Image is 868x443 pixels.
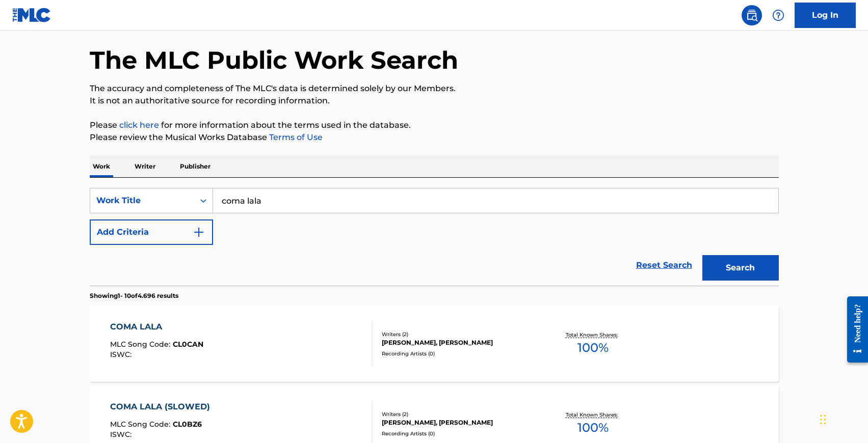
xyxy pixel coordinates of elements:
[96,195,188,207] div: Work Title
[577,339,609,357] span: 100 %
[768,5,788,25] div: Help
[90,95,779,107] p: It is not an authoritative source for recording information.
[90,45,458,75] h1: The MLC Public Work Search
[839,289,868,371] iframe: Resource Center
[566,331,620,339] p: Total Known Shares:
[12,8,51,22] img: MLC Logo
[90,119,779,131] p: Please for more information about the terms used in the database.
[193,226,205,238] img: 9d2ae6d4665cec9f34b9.svg
[90,291,178,300] p: Showing 1 - 10 of 4.696 results
[631,254,697,276] a: Reset Search
[110,350,134,359] span: ISWC :
[173,340,203,349] span: CL0CAN
[90,219,213,245] button: Add Criteria
[702,255,779,281] button: Search
[382,330,536,338] div: Writers ( 2 )
[177,156,214,177] p: Publisher
[110,401,215,413] div: COMA LALA (SLOWED)
[742,5,762,25] a: Public Search
[173,420,202,429] span: CL0BZ6
[90,131,779,144] p: Please review the Musical Works Database
[110,420,173,429] span: MLC Song Code :
[382,410,536,418] div: Writers ( 2 )
[110,340,173,349] span: MLC Song Code :
[131,156,159,177] p: Writer
[90,188,779,286] form: Search Form
[746,9,758,21] img: search
[110,321,203,333] div: COMA LALA
[817,394,868,443] div: Widget chat
[90,82,779,95] p: The accuracy and completeness of The MLC's data is determined solely by our Members.
[119,120,159,130] a: click here
[90,156,113,177] p: Work
[817,394,868,443] iframe: Chat Widget
[90,306,779,382] a: COMA LALAMLC Song Code:CL0CANISWC:Writers (2)[PERSON_NAME], [PERSON_NAME]Recording Artists (0)Tot...
[382,430,536,437] div: Recording Artists ( 0 )
[820,404,826,435] div: Trascina
[267,132,323,142] a: Terms of Use
[382,338,536,347] div: [PERSON_NAME], [PERSON_NAME]
[566,411,620,419] p: Total Known Shares:
[772,9,784,21] img: help
[577,419,609,437] span: 100 %
[795,3,856,28] a: Log In
[382,350,536,357] div: Recording Artists ( 0 )
[110,430,134,439] span: ISWC :
[382,418,536,427] div: [PERSON_NAME], [PERSON_NAME]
